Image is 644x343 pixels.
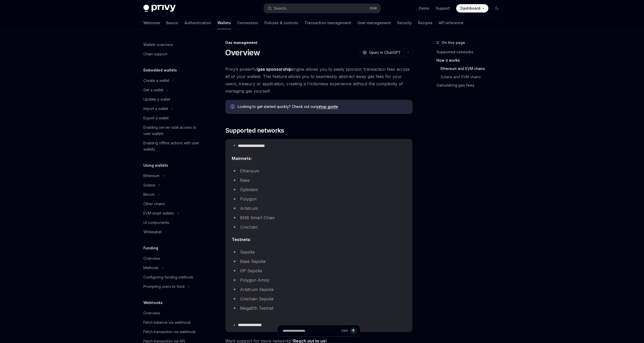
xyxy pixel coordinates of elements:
[139,318,206,327] a: Fetch balance via webhook
[232,167,406,174] li: Ethereum
[232,223,406,231] li: Unichain
[139,199,206,209] a: Other chains
[460,6,480,11] span: Dashboard
[232,276,406,284] li: Polygon Amoy
[217,17,231,29] a: Wallets
[143,17,160,29] a: Welcome
[143,191,155,198] div: Bitcoin
[418,17,433,29] a: Recipes
[232,248,406,256] li: Sepolia
[139,180,206,190] button: Toggle Solana section
[232,195,406,203] li: Polygon
[139,282,206,291] button: Toggle Prompting users to fund section
[139,95,206,104] a: Update a wallet
[139,76,206,85] button: Toggle Create a wallet section
[143,140,203,152] div: Enabling offline actions with user wallets
[225,40,413,45] div: Gas management
[143,77,169,84] div: Create a wallet
[139,218,206,227] a: UI components
[456,4,488,12] a: Dashboard
[359,48,404,57] button: Open in ChatGPT
[143,255,160,262] div: Overview
[225,48,260,57] h1: Overview
[143,173,160,179] div: Ethereum
[139,171,206,180] button: Toggle Ethereum section
[139,308,206,318] a: Overview
[139,113,206,123] a: Export a wallet
[139,209,206,218] button: Toggle EVM smart wallets section
[264,4,380,13] button: Open search
[493,4,501,12] button: Toggle dark mode
[304,17,351,29] a: Transaction management
[184,17,211,29] a: Authentication
[316,104,338,109] a: setup guide
[143,283,184,290] div: Prompting users to fund
[238,104,407,109] span: Looking to get started quickly? Check out our .
[143,124,203,137] div: Enabling server-side access to user wallets
[143,329,196,335] div: Fetch transaction via webhook
[369,6,377,10] span: Ctrl K
[264,17,298,29] a: Policies & controls
[143,42,173,48] div: Wallets overview
[232,186,406,193] li: Optimism
[143,51,167,57] div: Chain support
[139,104,206,113] button: Toggle Import a wallet section
[139,123,206,138] a: Enabling server-side access to user wallets
[143,219,169,226] div: UI components
[143,265,158,271] div: Methods
[143,106,168,112] div: Import a wallet
[139,327,206,336] a: Fetch transaction via webhook
[166,17,178,29] a: Basics
[225,66,413,95] span: Privy’s powerful engine allows you to easily sponsor transaction fees across all of your wallets....
[232,267,406,274] li: OP Sepolia
[143,201,165,207] div: Other chains
[230,105,236,110] svg: Info
[143,5,176,12] img: dark logo
[232,237,251,242] strong: Testnets:
[143,274,193,280] div: Configuring funding methods
[143,162,168,169] h5: Using wallets
[143,210,174,216] div: EVM smart wallets
[143,67,177,73] h5: Embedded wallets
[369,50,401,55] span: Open in ChatGPT
[350,327,357,334] button: Send message
[143,115,169,121] div: Export a wallet
[232,295,406,302] li: Unichain Sepolia
[143,319,191,326] div: Fetch balance via webhook
[232,305,406,312] li: MegaEth Testnet
[139,138,206,154] a: Enabling offline actions with user wallets
[232,258,406,265] li: Base Sepolia
[143,300,163,306] h5: Webhooks
[139,40,206,49] a: Wallets overview
[232,205,406,212] li: Arbitrum
[436,64,505,73] a: Ethereum and EVM chains
[143,87,163,93] div: Get a wallet
[139,49,206,59] a: Chain support
[237,17,258,29] a: Connectors
[143,229,162,235] div: Whitelabel
[357,17,391,29] a: User management
[436,81,505,89] a: Calculating gas fees
[436,73,505,81] a: Solana and SVM chains
[225,126,284,135] span: Supported networks
[232,214,406,221] li: BNB Smart Chain
[139,254,206,263] a: Overview
[274,5,288,11] div: Search...
[232,286,406,293] li: Arbitrum Sepolia
[143,96,170,102] div: Update a wallet
[257,67,291,72] strong: gas sponsorship
[442,40,465,46] span: On this page
[436,56,505,64] a: How it works
[419,6,429,11] a: Demo
[139,85,206,95] button: Toggle Get a wallet section
[139,263,206,273] button: Toggle Methods section
[143,182,155,188] div: Solana
[139,273,206,282] a: Configuring funding methods
[436,48,505,56] a: Supported networks
[143,245,158,251] h5: Funding
[143,310,160,316] div: Overview
[139,227,206,237] a: Whitelabel
[439,17,463,29] a: API reference
[436,6,450,11] a: Support
[283,325,339,336] input: Ask a question...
